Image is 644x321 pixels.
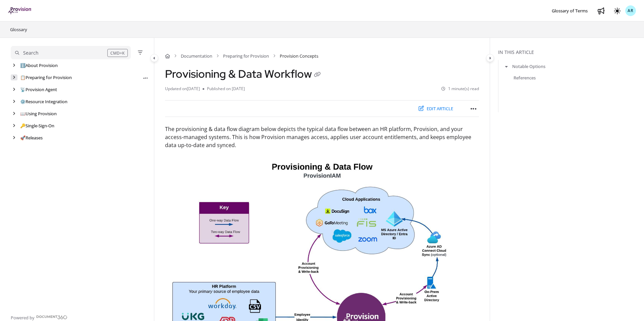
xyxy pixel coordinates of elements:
[20,111,25,117] span: 📖
[280,53,318,59] span: Provision Concepts
[11,123,17,129] div: arrow
[150,54,158,62] button: Category toggle
[11,99,17,105] div: arrow
[11,86,17,93] div: arrow
[20,110,57,117] a: Using Provision
[512,63,545,70] a: Notable Options
[312,70,323,80] button: Copy link of Provisioning & Data Workflow
[20,62,25,68] span: ℹ️
[11,135,17,141] div: arrow
[136,49,144,57] button: Filter
[514,74,536,81] a: References
[498,49,641,56] div: In this article
[20,86,57,93] a: Provision Agent
[628,8,634,14] span: AR
[142,74,149,81] button: Article more options
[20,135,25,141] span: 🚀
[23,49,39,57] div: Search
[612,5,623,16] button: Theme options
[165,86,203,92] li: Updated on [DATE]
[11,46,131,59] button: Search
[8,7,32,15] a: Project logo
[9,25,28,34] a: Glossary
[11,314,35,321] span: Powered by
[20,74,25,80] span: 📋
[11,74,17,81] div: arrow
[20,62,58,69] a: About Provision
[11,111,17,117] div: arrow
[11,62,17,69] div: arrow
[203,86,245,92] li: Published on [DATE]
[625,5,636,16] button: AR
[181,53,212,59] a: Documentation
[20,98,67,105] a: Resource Integration
[20,134,43,141] a: Releases
[20,86,25,92] span: 📡
[20,123,25,129] span: 🔑
[20,122,54,129] a: Single-Sign-On
[165,125,479,149] p: The provisioning & data flow diagram below depicts the typical data flow between an HR platform, ...
[503,63,509,70] button: arrow
[8,7,32,14] img: brand logo
[11,313,67,321] a: Powered by Document360 - opens in a new tab
[596,5,606,16] a: Whats new
[468,103,479,114] button: Article more options
[441,86,479,92] li: 1 minute(s) read
[107,49,128,57] div: CMD+K
[165,67,323,80] h1: Provisioning & Data Workflow
[486,54,494,62] button: Category toggle
[142,74,149,81] div: More options
[36,315,67,319] img: Document360
[20,99,25,105] span: ⚙️
[165,53,170,59] a: Home
[414,103,458,114] button: Edit article
[552,8,588,14] span: Glossary of Terms
[223,53,269,59] a: Preparing for Provision
[20,74,72,81] a: Preparing for Provision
